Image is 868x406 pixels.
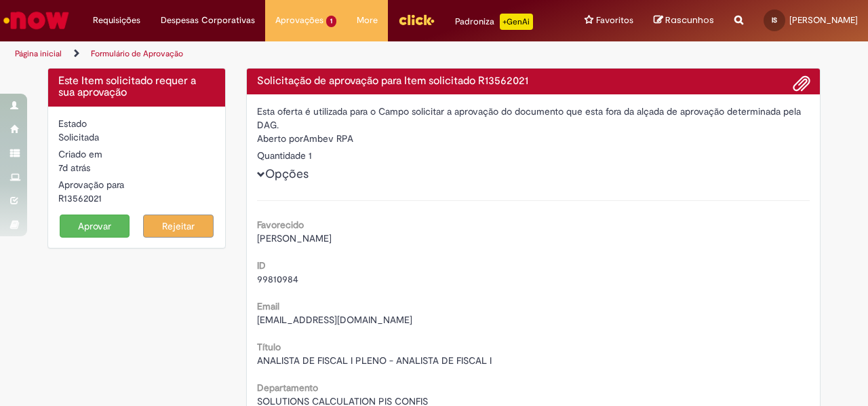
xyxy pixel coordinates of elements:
[58,147,102,161] label: Criado em
[257,314,412,326] span: [EMAIL_ADDRESS][DOMAIN_NAME]
[665,14,714,26] span: Rascunhos
[789,14,858,26] span: [PERSON_NAME]
[455,14,533,30] div: Padroniza
[257,232,332,244] span: [PERSON_NAME]
[257,132,303,145] label: Aberto por
[10,41,568,67] ul: Trilhas de página
[398,10,435,30] img: click_logo_yellow_360x200.png
[91,48,183,59] a: Formulário de Aprovação
[257,273,298,285] span: 99810984
[58,162,90,174] span: 7d atrás
[93,14,140,27] span: Requisições
[257,259,266,272] b: ID
[143,215,214,238] button: Rejeitar
[60,215,130,238] button: Aprovar
[1,7,71,34] img: ServiceNow
[257,105,810,132] div: Esta oferta é utilizada para o Campo solicitar a aprovação do documento que esta fora da alçada d...
[161,14,255,27] span: Despesas Corporativas
[257,354,492,367] span: ANALISTA DE FISCAL I PLENO - ANALISTA DE FISCAL I
[596,14,633,27] span: Favoritos
[58,130,215,144] div: Solicitada
[58,178,124,191] label: Aprovação para
[772,16,777,24] span: IS
[58,191,215,205] div: R13562021
[257,300,279,312] b: Email
[58,75,215,99] h4: Este Item solicitado requer a sua aprovação
[357,14,378,27] span: More
[257,382,318,394] b: Departamento
[15,48,62,59] a: Página inicial
[257,132,810,149] div: Ambev RPA
[654,14,714,27] a: Rascunhos
[58,161,215,174] div: 24/09/2025 10:13:06
[257,149,810,162] div: Quantidade 1
[326,16,336,27] span: 1
[257,341,281,353] b: Título
[257,219,304,231] b: Favorecido
[257,75,810,88] h4: Solicitação de aprovação para Item solicitado R13562021
[275,14,323,27] span: Aprovações
[58,117,87,130] label: Estado
[500,14,533,30] p: +GenAi
[58,162,90,174] time: 24/09/2025 10:13:06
